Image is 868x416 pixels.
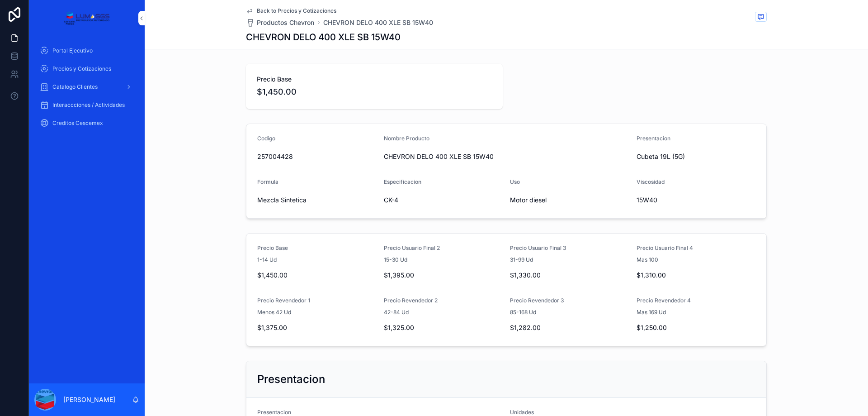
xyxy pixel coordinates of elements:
[384,323,503,332] span: $1,325.00
[323,18,433,27] a: CHEVRON DELO 400 XLE SB 15W40
[52,120,103,127] span: Creditos Cescemex
[257,271,377,280] span: $1,450.00
[510,409,534,416] span: Unidades
[29,36,145,143] div: scrollable content
[384,271,503,280] span: $1,395.00
[63,395,115,404] p: [PERSON_NAME]
[257,178,278,185] span: Formula
[257,323,377,332] span: $1,375.00
[257,409,291,416] span: Presentacion
[384,256,407,263] span: 15-30 Ud
[34,79,139,95] a: Catalogo Clientes
[246,7,336,14] a: Back to Precios y Cotizaciones
[257,244,288,251] span: Precio Base
[52,83,98,91] span: Catalogo Clientes
[52,101,125,109] span: Interaccciones / Actividades
[257,256,277,263] span: 1-14 Ud
[246,18,314,27] a: Productos Chevron
[510,178,520,185] span: Uso
[510,323,629,332] span: $1,282.00
[637,152,685,161] span: Cubeta 19L (5G)
[34,115,139,131] a: Creditos Cescemex
[246,31,401,43] h1: CHEVRON DELO 400 XLE SB 15W40
[257,86,492,98] span: $1,450.00
[510,271,629,280] span: $1,330.00
[637,323,756,332] span: $1,250.00
[510,196,629,205] span: Motor diesel
[52,47,93,54] span: Portal Ejecutivo
[34,61,139,77] a: Precios y Cotizaciones
[52,65,111,72] span: Precios y Cotizaciones
[384,135,429,142] span: Nombre Producto
[637,309,666,316] span: Mas 169 Ud
[384,309,409,316] span: 42-84 Ud
[384,244,440,251] span: Precio Usuario Final 2
[257,75,492,84] span: Precio Base
[257,7,336,14] span: Back to Precios y Cotizaciones
[257,196,377,205] span: Mezcla Sintetica
[384,178,421,185] span: Especificacion
[637,297,691,304] span: Precio Revendedor 4
[257,309,291,316] span: Menos 42 Ud
[257,18,314,27] span: Productos Chevron
[510,297,564,304] span: Precio Revendedor 3
[34,97,139,113] a: Interaccciones / Actividades
[637,135,670,142] span: Presentacion
[64,11,109,25] img: App logo
[384,196,503,205] span: CK-4
[637,256,658,263] span: Mas 100
[637,271,756,280] span: $1,310.00
[257,297,310,304] span: Precio Revendedor 1
[637,244,693,251] span: Precio Usuario Final 4
[257,135,275,142] span: Codigo
[257,372,325,387] h2: Presentacion
[384,297,438,304] span: Precio Revendedor 2
[34,43,139,59] a: Portal Ejecutivo
[637,196,756,205] span: 15W40
[637,178,665,185] span: Viscosidad
[257,152,377,161] span: 257004428
[510,309,536,316] span: 85-168 Ud
[384,152,629,161] span: CHEVRON DELO 400 XLE SB 15W40
[510,256,533,263] span: 31-99 Ud
[510,244,566,251] span: Precio Usuario Final 3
